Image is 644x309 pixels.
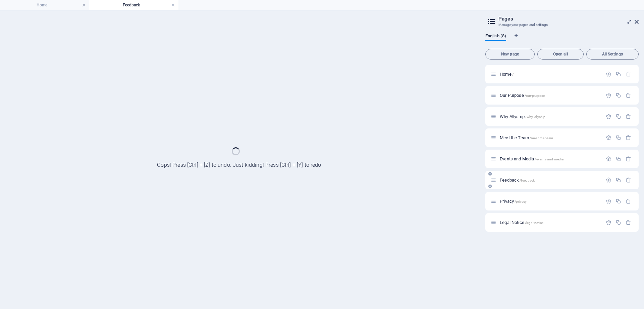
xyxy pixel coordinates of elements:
div: Remove [626,92,631,98]
div: Settings [606,177,611,183]
div: Home/ [498,72,602,76]
div: Remove [626,198,631,204]
span: Click to open page [500,135,553,140]
div: Language Tabs [485,33,639,46]
span: Open all [540,52,581,56]
span: New page [488,52,532,56]
div: Settings [606,220,611,225]
span: /legal-notice [525,221,544,225]
div: Duplicate [615,92,621,98]
div: Settings [606,92,611,98]
h2: Pages [498,16,639,22]
div: Legal Notice/legal-notice [498,220,602,225]
button: All Settings [586,49,639,60]
span: / [512,73,514,76]
div: Remove [626,220,631,225]
div: Meet the Team/meet-the-team [498,136,602,140]
span: Click to open page [500,156,563,161]
div: Remove [626,177,631,183]
div: Duplicate [615,177,621,183]
span: /feedback [520,179,535,182]
div: Settings [606,156,611,162]
div: Privacy/privacy [498,199,602,203]
button: New page [485,49,535,60]
span: Click to open page [500,199,527,204]
div: Settings [606,198,611,204]
div: Settings [606,135,611,141]
div: Duplicate [615,114,621,119]
span: Feedback [500,178,535,183]
h3: Manage your pages and settings [498,22,625,28]
div: The startpage cannot be deleted [626,71,631,77]
button: Open all [537,49,584,60]
div: Events and Media/events-and-media [498,157,602,161]
span: /privacy [515,200,527,203]
div: Our Purpose/our-purpose [498,93,602,98]
div: Settings [606,114,611,119]
div: Settings [606,71,611,77]
div: Remove [626,114,631,119]
div: Duplicate [615,220,621,225]
span: Click to open page [500,114,545,119]
span: /our-purpose [525,94,545,98]
span: Click to open page [500,93,545,98]
span: /events-and-media [535,157,563,161]
div: Why Allyship/why-allyship [498,114,602,119]
div: Remove [626,156,631,162]
span: Click to open page [500,220,543,225]
span: English (8) [485,32,506,41]
div: Duplicate [615,156,621,162]
span: /meet-the-team [530,136,553,140]
span: All Settings [589,52,636,56]
span: /why-allyship [525,115,546,119]
div: Duplicate [615,198,621,204]
div: Duplicate [615,135,621,141]
div: Feedback/feedback [498,178,602,182]
div: Remove [626,135,631,141]
h4: Feedback [89,1,178,9]
span: Click to open page [500,72,514,77]
div: Duplicate [615,71,621,77]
